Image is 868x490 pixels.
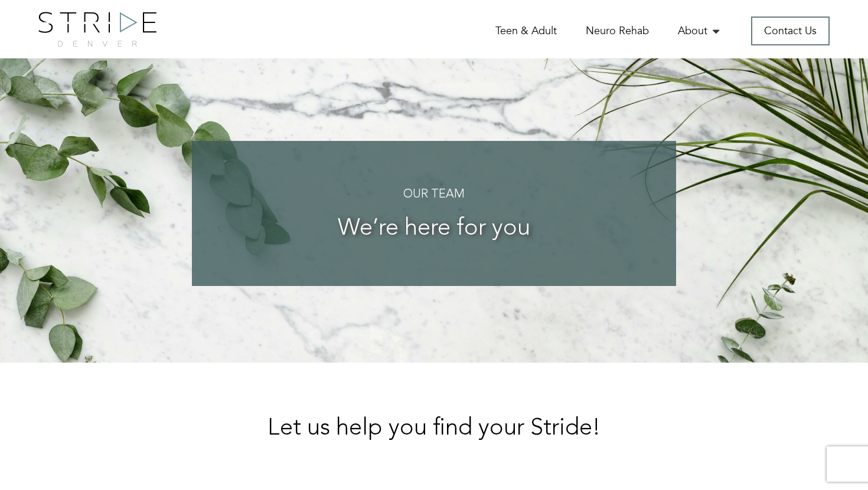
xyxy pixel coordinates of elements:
[216,216,652,242] h3: We’re here for you
[495,24,557,38] a: Teen & Adult
[678,24,722,38] a: About
[216,188,652,201] h4: Our Team
[38,416,830,442] h2: Let us help you find your Stride!
[751,17,830,45] a: Contact Us
[38,12,156,47] img: logo.png
[586,24,649,38] a: Neuro Rehab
